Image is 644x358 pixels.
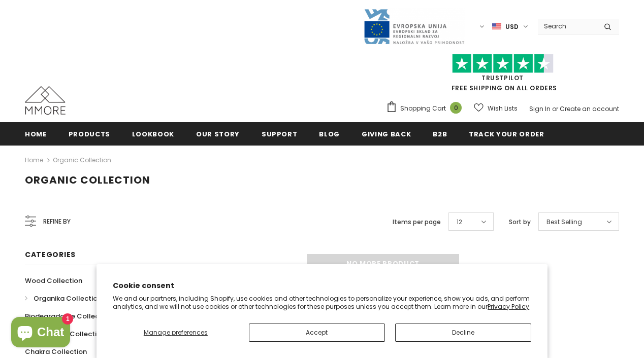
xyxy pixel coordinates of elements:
[25,276,82,285] span: Wood Collection
[25,122,47,145] a: Home
[25,129,47,139] span: Home
[25,154,43,166] a: Home
[69,122,110,145] a: Products
[249,324,385,342] button: Accept
[25,249,76,260] span: Categories
[25,347,87,356] span: Chakra Collection
[132,129,174,139] span: Lookbook
[400,103,446,114] span: Shopping Cart
[552,104,558,113] span: or
[43,216,71,227] span: Refine by
[34,294,102,303] span: Organika Collection
[69,129,110,139] span: Products
[144,328,208,337] span: Manage preferences
[457,217,462,227] span: 12
[25,290,102,307] a: Organika Collection
[509,217,531,227] label: Sort by
[393,217,441,227] label: Items per page
[319,129,340,139] span: Blog
[538,19,596,33] input: Search Site
[488,103,518,114] span: Wish Lists
[386,58,619,92] span: FREE SHIPPING ON ALL ORDERS
[481,74,524,82] a: Trustpilot
[529,104,551,113] a: Sign In
[25,307,112,325] a: Biodegradable Collection
[433,129,447,139] span: B2B
[362,122,411,145] a: Giving back
[113,295,531,310] p: We and our partners, including Shopify, use cookies and other technologies to personalize your ex...
[25,86,66,115] img: MMORE Cases
[262,122,298,145] a: support
[386,101,467,116] a: Shopping Cart 0
[560,104,619,113] a: Create an account
[492,22,501,31] img: USD
[469,122,544,145] a: Track your order
[25,311,112,321] span: Biodegradable Collection
[53,156,111,164] a: Organic Collection
[319,122,340,145] a: Blog
[25,272,82,290] a: Wood Collection
[363,22,465,30] a: Javni Razpis
[363,8,465,45] img: Javni Razpis
[505,22,519,32] span: USD
[113,280,531,291] h2: Cookie consent
[196,122,240,145] a: Our Story
[546,217,582,227] span: Best Selling
[25,173,150,187] span: Organic Collection
[469,129,544,139] span: Track your order
[433,122,447,145] a: B2B
[474,99,518,117] a: Wish Lists
[8,317,73,350] inbox-online-store-chat: Shopify online store chat
[132,122,174,145] a: Lookbook
[488,302,529,311] a: Privacy Policy
[262,129,298,139] span: support
[196,129,240,139] span: Our Story
[362,129,411,139] span: Giving back
[452,54,554,74] img: Trust Pilot Stars
[395,324,531,342] button: Decline
[113,324,238,342] button: Manage preferences
[450,102,462,114] span: 0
